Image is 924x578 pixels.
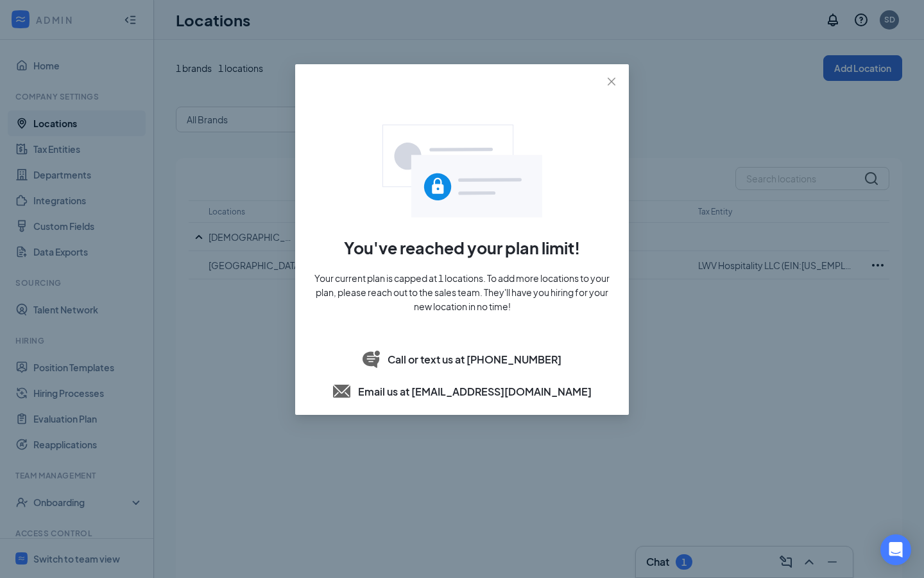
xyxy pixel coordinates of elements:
[606,76,617,87] span: close
[358,383,592,399] span: Email us at [EMAIL_ADDRESS][DOMAIN_NAME]
[344,236,580,261] span: You've reached your plan limit!
[880,534,911,565] div: Open Intercom Messenger
[388,351,561,367] span: Call or text us at [PHONE_NUMBER]
[594,64,629,99] button: Close
[311,271,613,313] span: Your current plan is capped at 1 locations. To add more locations to your plan, please reach out ...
